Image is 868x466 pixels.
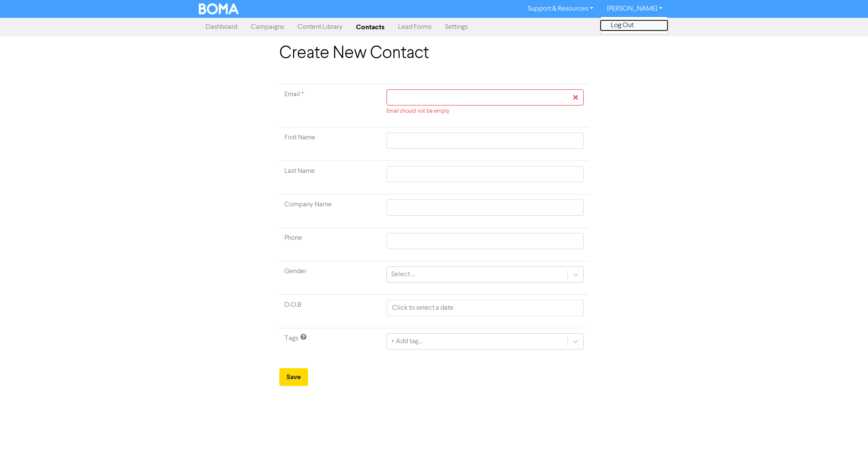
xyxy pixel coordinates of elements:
[521,2,600,16] a: Support & Resources
[279,194,381,228] td: Company Name
[279,228,381,261] td: Phone
[391,269,415,280] div: Select ...
[391,336,422,347] div: + Add tag...
[826,425,868,466] iframe: Chat Widget
[199,19,244,36] a: Dashboard
[279,84,381,128] td: Required
[279,368,308,386] button: Save
[391,19,438,36] a: Lead Forms
[279,295,381,328] td: D.O.B
[244,19,291,36] a: Campaigns
[279,328,381,362] td: Tags
[279,261,381,295] td: Gender
[387,107,584,115] div: Email should not be empty
[349,19,391,36] a: Contacts
[600,2,669,16] a: [PERSON_NAME]
[601,20,668,31] button: Log Out
[279,161,381,194] td: Last Name
[199,3,239,14] img: BOMA Logo
[279,128,381,161] td: First Name
[291,19,349,36] a: Content Library
[279,43,589,64] h1: Create New Contact
[387,300,584,316] input: Click to select a date
[438,19,475,36] a: Settings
